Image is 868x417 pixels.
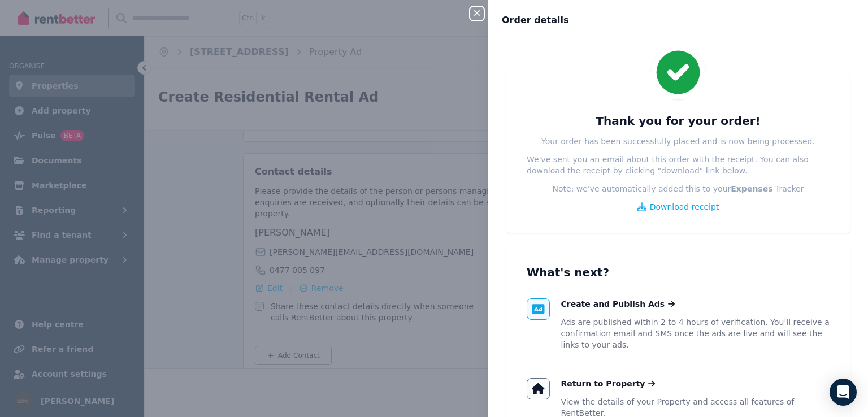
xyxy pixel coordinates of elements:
[561,298,665,310] span: Create and Publish Ads
[527,264,830,280] h3: What's next?
[527,154,830,176] p: We've sent you an email about this order with the receipt. You can also download the receipt by c...
[561,316,830,350] p: Ads are published within 2 to 4 hours of verification. You'll receive a confirmation email and SM...
[553,183,804,194] p: Note: we've automatically added this to your Tracker
[502,14,569,27] span: Order details
[561,298,675,310] a: Create and Publish Ads
[561,378,656,389] a: Return to Property
[830,379,857,406] div: Open Intercom Messenger
[650,201,719,212] span: Download receipt
[541,136,815,147] p: Your order has been successfully placed and is now being processed.
[561,378,645,389] span: Return to Property
[731,184,772,193] b: Expenses
[596,113,760,129] h3: Thank you for your order!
